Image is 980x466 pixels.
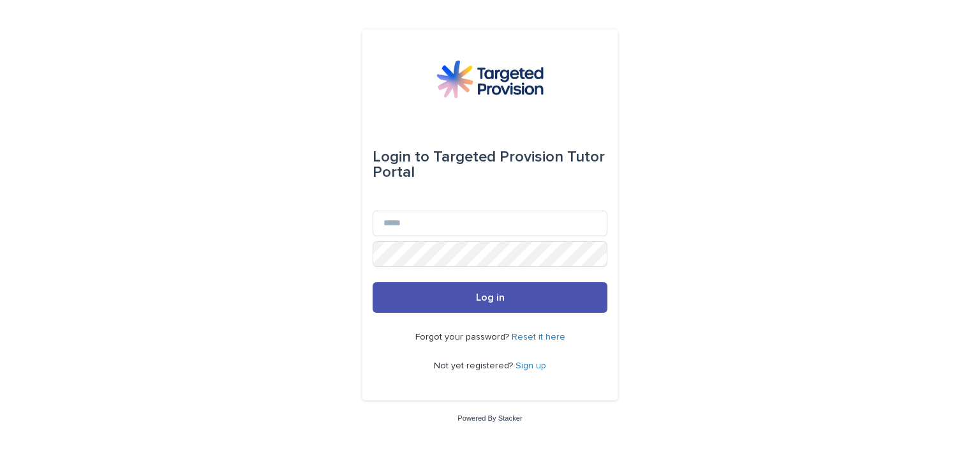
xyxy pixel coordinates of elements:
a: Reset it here [512,333,565,342]
img: M5nRWzHhSzIhMunXDL62 [436,60,544,98]
div: Targeted Provision Tutor Portal [373,139,607,190]
button: Log in [373,282,607,313]
span: Not yet registered? [434,361,516,370]
a: Powered By Stacker [457,414,522,422]
span: Forgot your password? [415,333,512,342]
span: Login to [373,149,429,165]
span: Log in [476,292,505,303]
a: Sign up [516,361,546,370]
